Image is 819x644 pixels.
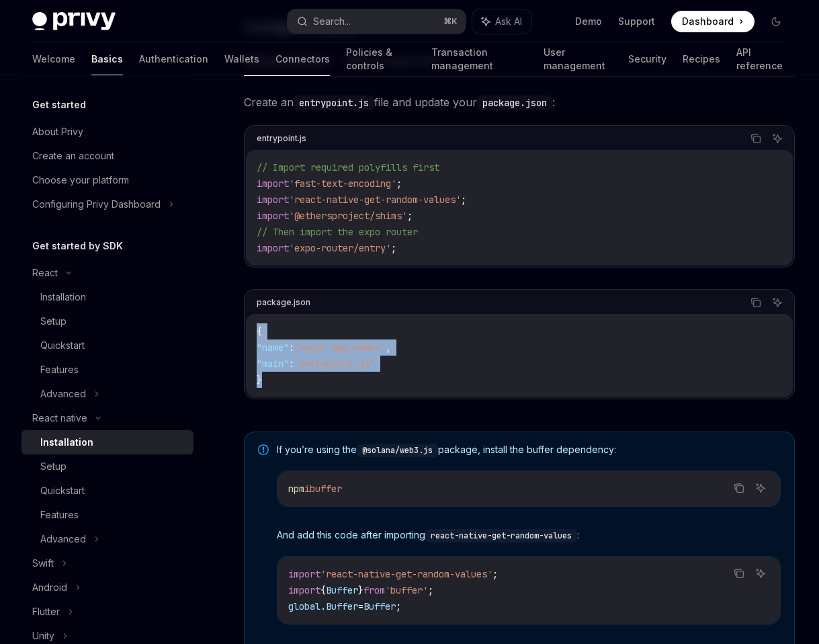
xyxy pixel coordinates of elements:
[40,507,79,523] div: Features
[275,43,330,75] a: Connectors
[747,130,765,147] button: Copy the contents from the code block
[91,43,123,75] a: Basics
[40,313,67,329] div: Setup
[492,568,498,580] span: ;
[730,565,748,582] button: Copy the contents from the code block
[32,196,161,212] div: Configuring Privy Dashboard
[326,600,358,612] span: Buffer
[358,584,363,596] span: }
[443,16,458,27] span: ⌘ K
[752,479,769,497] button: Ask AI
[21,120,193,144] a: About Privy
[257,374,262,386] span: }
[32,172,129,188] div: Choose your platform
[21,358,193,382] a: Features
[277,528,781,542] span: And add this code after importing :
[431,43,527,75] a: Transaction management
[139,43,208,75] a: Authentication
[32,148,114,164] div: Create an account
[257,341,289,354] span: "name"
[289,210,407,222] span: '@ethersproject/shims'
[472,9,531,34] button: Ask AI
[224,43,259,75] a: Wallets
[391,242,396,254] span: ;
[358,600,363,612] span: =
[294,95,374,110] code: entrypoint.js
[40,483,85,499] div: Quickstart
[294,358,375,370] span: "entrypoint.js"
[40,531,86,547] div: Advanced
[257,130,306,147] div: entrypoint.js
[288,9,466,34] button: Search...⌘K
[288,584,320,596] span: import
[294,341,386,354] span: "<your app name>"
[288,483,304,495] span: npm
[288,600,320,612] span: global
[32,604,60,620] div: Flutter
[40,434,93,450] div: Installation
[257,210,289,222] span: import
[32,579,67,596] div: Android
[320,568,492,580] span: 'react-native-get-random-values'
[428,584,433,596] span: ;
[752,565,769,582] button: Ask AI
[357,444,438,457] code: @solana/web3.js
[40,386,86,402] div: Advanced
[747,294,765,311] button: Copy the contents from the code block
[257,325,262,337] span: {
[682,15,734,28] span: Dashboard
[769,130,786,147] button: Ask AI
[313,13,351,30] div: Search...
[32,238,123,254] h5: Get started by SDK
[628,43,666,75] a: Security
[21,430,193,454] a: Installation
[258,444,269,455] svg: Note
[346,43,415,75] a: Policies & controls
[21,503,193,527] a: Features
[396,177,402,190] span: ;
[320,584,326,596] span: {
[289,358,294,370] span: :
[461,194,466,206] span: ;
[288,568,320,580] span: import
[477,95,552,110] code: package.json
[277,443,781,457] span: If you’re using the package, install the buffer dependency:
[289,177,396,190] span: 'fast-text-encoding'
[21,285,193,309] a: Installation
[257,226,418,238] span: // Then import the expo router
[244,93,795,112] span: Create an file and update your :
[765,11,787,32] button: Toggle dark mode
[40,362,79,378] div: Features
[495,15,522,28] span: Ask AI
[32,555,54,571] div: Swift
[32,124,83,140] div: About Privy
[257,242,289,254] span: import
[32,410,87,426] div: React native
[736,43,787,75] a: API reference
[21,479,193,503] a: Quickstart
[40,337,85,354] div: Quickstart
[257,194,289,206] span: import
[386,341,391,354] span: ,
[32,628,54,644] div: Unity
[257,358,289,370] span: "main"
[310,483,342,495] span: buffer
[40,289,86,305] div: Installation
[363,600,396,612] span: Buffer
[326,584,358,596] span: Buffer
[575,15,602,28] a: Demo
[289,194,461,206] span: 'react-native-get-random-values'
[385,584,428,596] span: 'buffer'
[32,12,116,31] img: dark logo
[32,97,86,113] h5: Get started
[769,294,786,311] button: Ask AI
[320,600,326,612] span: .
[32,265,58,281] div: React
[289,341,294,354] span: :
[257,294,310,311] div: package.json
[304,483,310,495] span: i
[289,242,391,254] span: 'expo-router/entry'
[618,15,655,28] a: Support
[730,479,748,497] button: Copy the contents from the code block
[407,210,413,222] span: ;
